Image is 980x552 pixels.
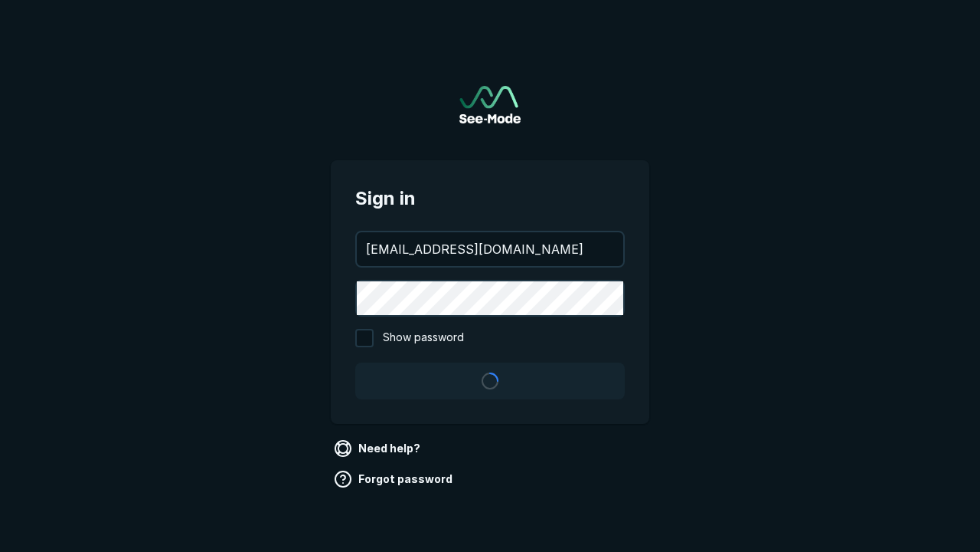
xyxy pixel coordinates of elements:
input: your@email.com [357,232,623,266]
a: Forgot password [331,467,459,491]
img: See-Mode Logo [459,86,521,123]
a: Go to sign in [459,86,521,123]
span: Show password [383,329,464,347]
span: Sign in [355,185,625,212]
a: Need help? [331,436,426,461]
